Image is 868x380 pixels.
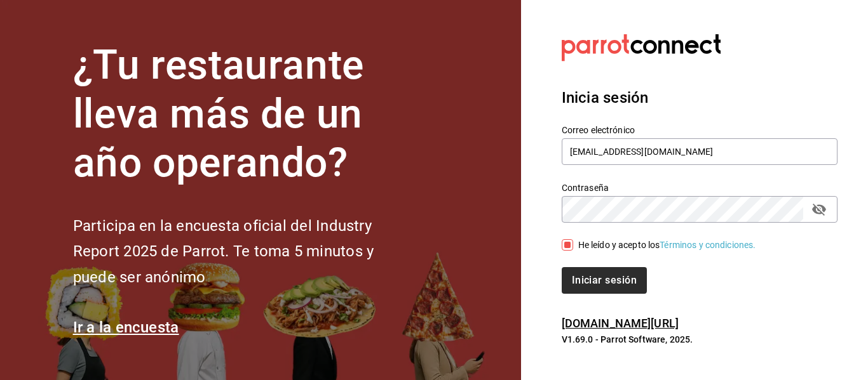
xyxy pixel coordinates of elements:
[562,267,647,294] button: Iniciar sesión
[808,199,830,220] button: passwordField
[562,183,837,192] label: Contraseña
[578,239,756,252] div: He leído y acepto los
[562,126,837,134] label: Correo electrónico
[562,317,679,330] a: [DOMAIN_NAME][URL]
[562,138,837,165] input: Ingresa tu correo electrónico
[73,213,416,291] h2: Participa en la encuesta oficial del Industry Report 2025 de Parrot. Te toma 5 minutos y puede se...
[73,318,179,336] a: Ir a la encuesta
[660,240,756,250] a: Términos y condiciones.
[73,41,416,187] h1: ¿Tu restaurante lleva más de un año operando?
[562,333,837,346] p: V1.69.0 - Parrot Software, 2025.
[562,86,837,109] h3: Inicia sesión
